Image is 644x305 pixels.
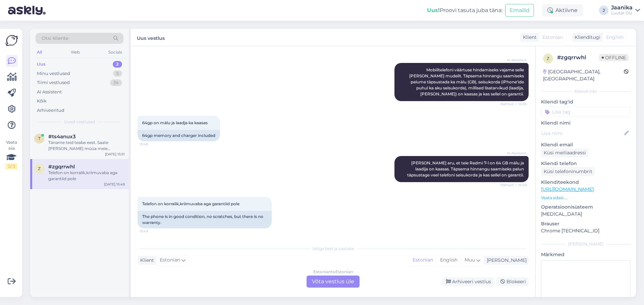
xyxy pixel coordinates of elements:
p: Operatsioonisüsteem [541,204,631,211]
div: Klient [520,34,537,41]
div: All [36,48,43,57]
span: Nähtud ✓ 14:35 [500,101,527,106]
a: JaanikaLuutar OÜ [611,5,640,16]
div: Arhiveeri vestlus [442,277,494,286]
span: Estonian [160,256,180,264]
p: Vaata edasi ... [541,195,631,201]
div: Arhiveeritud [37,107,64,114]
div: English [436,255,461,265]
div: 5 [113,70,122,77]
span: Telefon on korralik,kriimuvaba aga garantiid pole [142,201,239,206]
div: Kliendi info [541,88,631,94]
div: Täname teid teabe eest. Saate [PERSON_NAME] müüa meie esinduses kohapeal. Raha makstakse koheselt... [48,140,125,152]
span: Uued vestlused [64,119,95,125]
div: [DATE] 15:51 [105,152,125,157]
span: #ts4anux3 [48,134,76,140]
div: Web [69,48,81,57]
b: Uus! [427,7,440,13]
div: Küsi telefoninumbrit [541,167,595,176]
span: AI Assistent [501,58,527,63]
div: 2 [113,61,122,68]
p: Chrome [TECHNICAL_ID] [541,227,631,234]
span: Estonian [542,34,563,41]
div: 64gp memory and charger included [138,130,220,141]
div: AI Assistent [37,89,62,95]
div: Vaata siia [5,139,17,169]
div: Valige keel ja vastake [138,246,529,252]
div: Klienditugi [572,34,600,41]
div: Aktiivne [542,4,583,16]
a: [URL][DOMAIN_NAME] [541,186,594,192]
span: [PERSON_NAME] aru, et teie Redmi 7-l on 64 GB mälu ja laadija on kaasas. Täpsema hinnangu saamise... [407,160,525,177]
div: Jaanika [611,5,633,10]
div: Minu vestlused [37,70,70,77]
span: z [38,166,41,171]
div: Estonian to Estonian [313,269,353,275]
div: [DATE] 15:49 [104,182,125,187]
p: [MEDICAL_DATA] [541,211,631,218]
div: Luutar OÜ [611,10,633,16]
p: Kliendi email [541,141,631,148]
span: t [38,136,41,141]
div: 2 / 3 [5,163,17,169]
button: Emailid [505,4,534,17]
p: Kliendi tag'id [541,98,631,105]
span: 15:49 [140,229,165,234]
span: Muu [465,257,475,263]
div: Uus [37,61,46,68]
div: [GEOGRAPHIC_DATA], [GEOGRAPHIC_DATA] [543,68,624,82]
div: Kõik [37,98,47,104]
div: Proovi tasuta juba täna: [427,6,502,14]
div: [PERSON_NAME] [484,257,527,264]
span: z [547,56,549,61]
span: Offline [599,54,629,61]
div: Küsi meiliaadressi [541,148,589,157]
div: Blokeeri [496,277,529,286]
div: Telefon on korralik,kriimuvaba aga garantiid pole [48,170,125,182]
span: AI Assistent [501,151,527,156]
p: Kliendi telefon [541,160,631,167]
p: Klienditeekond [541,179,631,186]
div: Klient [138,257,154,264]
div: Tiimi vestlused [37,79,70,86]
label: Uus vestlus [137,33,165,42]
div: Võta vestlus üle [307,276,360,288]
span: Nähtud ✓ 15:48 [500,182,527,187]
div: Estonian [409,255,436,265]
input: Lisa nimi [541,130,623,137]
p: Märkmed [541,251,631,258]
span: Mobiiltelefoni väärtuse hindamiseks vajame selle [PERSON_NAME] mudelit. Täpsema hinnangu saamisek... [409,67,525,96]
div: # zgqrrwhl [557,54,599,62]
span: 15:48 [140,142,165,147]
span: English [606,34,624,41]
p: Brauser [541,220,631,227]
div: J [599,6,608,15]
div: 34 [110,79,122,86]
span: Otsi kliente [42,35,68,42]
span: #zgqrrwhl [48,164,75,170]
span: 64gp on mälu ja laadja ka kaasas [142,120,208,125]
img: Askly Logo [5,34,18,47]
div: The phone is in good condition, no scratches, but there is no warranty. [138,211,272,228]
div: [PERSON_NAME] [541,241,631,247]
p: Kliendi nimi [541,120,631,127]
input: Lisa tag [541,107,631,117]
div: Socials [107,48,123,57]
